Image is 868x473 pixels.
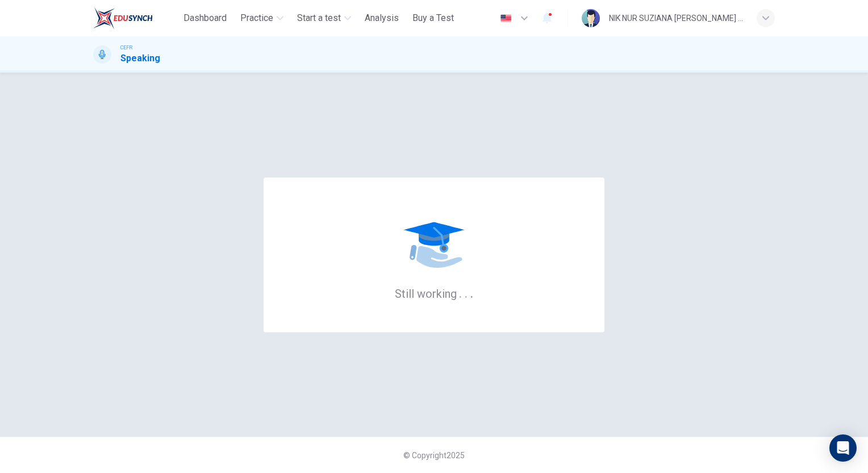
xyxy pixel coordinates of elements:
[582,9,600,27] img: Profile picture
[360,8,403,28] button: Analysis
[297,11,341,25] span: Start a test
[395,286,474,301] h6: Still working
[499,14,513,23] img: en
[120,44,132,52] span: CEFR
[458,283,462,302] h6: .
[120,52,160,65] h1: Speaking
[365,11,399,25] span: Analysis
[470,283,474,302] h6: .
[93,7,153,29] img: ELTC logo
[183,11,227,25] span: Dashboard
[408,8,458,28] button: Buy a Test
[403,451,465,460] span: © Copyright 2025
[464,283,468,302] h6: .
[609,11,743,25] div: NIK NUR SUZIANA [PERSON_NAME] [PERSON_NAME]
[293,8,356,28] button: Start a test
[179,8,231,28] button: Dashboard
[240,11,273,25] span: Practice
[236,8,288,28] button: Practice
[412,11,454,25] span: Buy a Test
[829,434,857,462] div: Open Intercom Messenger
[93,7,179,29] a: ELTC logo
